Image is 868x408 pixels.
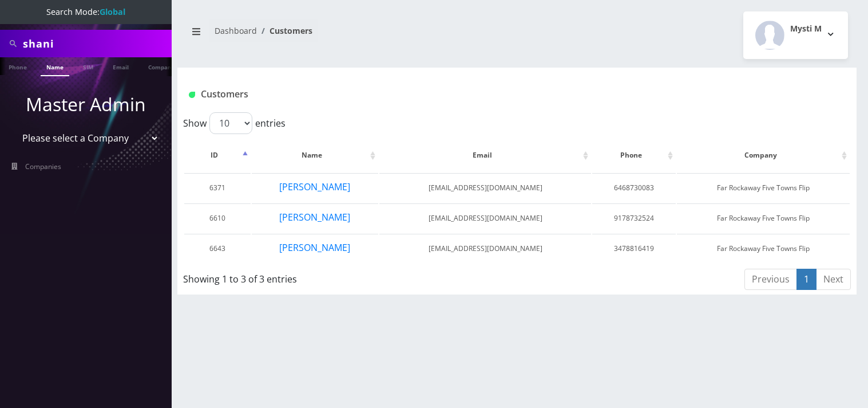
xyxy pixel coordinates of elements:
[379,173,591,202] td: [EMAIL_ADDRESS][DOMAIN_NAME]
[592,234,676,263] td: 3478816419
[592,139,676,172] th: Phone: activate to sort column ascending
[25,162,61,171] span: Companies
[186,19,509,52] nav: breadcrumb
[184,203,251,233] td: 6610
[592,173,676,202] td: 6468730083
[279,240,351,255] button: [PERSON_NAME]
[184,234,251,263] td: 6643
[142,57,181,75] a: Company
[215,25,257,36] a: Dashboard
[23,33,169,54] input: Search All Companies
[677,139,850,172] th: Company: activate to sort column ascending
[100,6,125,17] strong: Global
[184,173,251,202] td: 6371
[183,112,286,134] label: Show entries
[592,203,676,233] td: 9178732524
[209,112,252,134] select: Showentries
[816,269,851,290] a: Next
[46,6,125,17] span: Search Mode:
[189,89,733,100] h1: Customers
[379,139,591,172] th: Email: activate to sort column ascending
[743,11,848,59] button: Mysti M
[796,269,817,290] a: 1
[790,24,822,34] h2: Mysti M
[677,173,850,202] td: Far Rockaway Five Towns Flip
[379,234,591,263] td: [EMAIL_ADDRESS][DOMAIN_NAME]
[184,139,251,172] th: ID: activate to sort column descending
[107,57,134,75] a: Email
[379,203,591,233] td: [EMAIL_ADDRESS][DOMAIN_NAME]
[279,179,351,194] button: [PERSON_NAME]
[279,210,351,225] button: [PERSON_NAME]
[41,57,69,76] a: Name
[677,203,850,233] td: Far Rockaway Five Towns Flip
[183,268,453,286] div: Showing 1 to 3 of 3 entries
[3,57,33,75] a: Phone
[252,139,379,172] th: Name: activate to sort column ascending
[744,269,797,290] a: Previous
[677,234,850,263] td: Far Rockaway Five Towns Flip
[77,57,99,75] a: SIM
[257,25,312,37] li: Customers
